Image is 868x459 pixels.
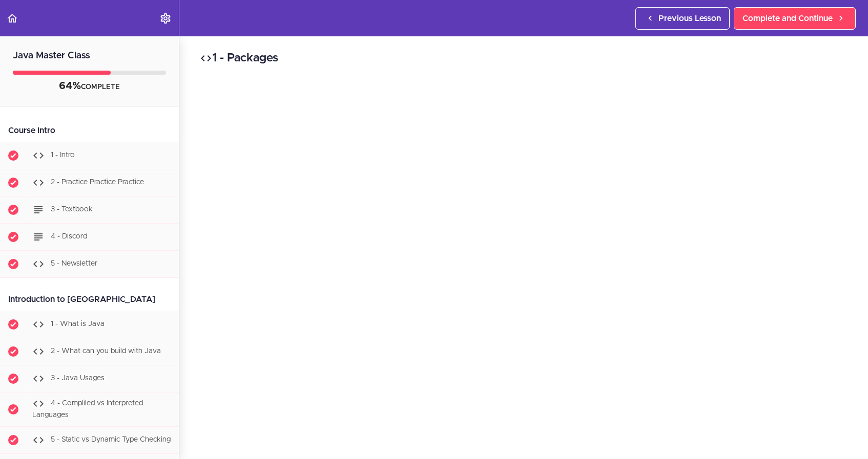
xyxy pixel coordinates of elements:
span: 4 - Discord [51,233,87,240]
a: Complete and Continue [734,7,856,30]
div: COMPLETE [13,80,166,93]
span: 5 - Static vs Dynamic Type Checking [51,436,171,443]
span: 5 - Newsletter [51,260,97,267]
span: 3 - Java Usages [51,375,105,382]
span: 1 - Intro [51,151,75,159]
svg: Back to course curriculum [6,12,18,25]
span: 2 - What can you build with Java [51,347,161,355]
span: 64% [59,81,81,91]
span: Previous Lesson [658,12,721,25]
a: Previous Lesson [635,7,730,30]
h2: 1 - Packages [200,50,848,67]
span: 3 - Textbook [51,206,93,213]
span: 1 - What is Java [51,320,105,327]
span: 2 - Practice Practice Practice [51,179,144,186]
span: Complete and Continue [742,12,833,25]
span: 4 - Compliled vs Interpreted Languages [32,400,143,419]
svg: Settings Menu [159,12,172,25]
